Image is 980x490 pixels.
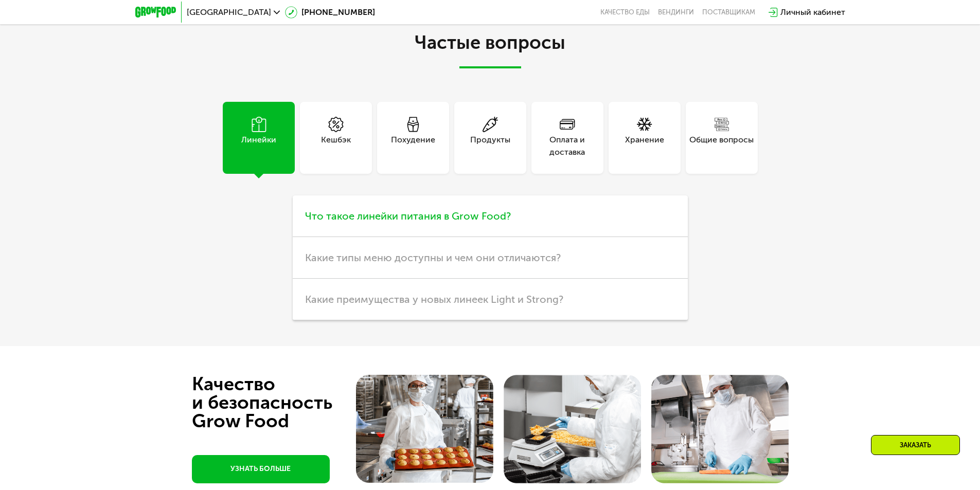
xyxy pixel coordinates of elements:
[192,455,330,483] a: УЗНАТЬ БОЛЬШЕ
[470,134,510,158] div: Продукты
[391,134,435,158] div: Похудение
[305,251,561,264] span: Какие типы меню доступны и чем они отличаются?
[187,8,271,16] span: [GEOGRAPHIC_DATA]
[192,375,370,430] div: Качество и безопасность Grow Food
[321,134,351,158] div: Кешбэк
[625,134,664,158] div: Хранение
[871,435,960,455] div: Заказать
[780,6,845,19] div: Личный кабинет
[658,8,694,16] a: Вендинги
[241,134,276,158] div: Линейки
[305,293,563,305] span: Какие преимущества у новых линеек Light и Strong?
[305,210,511,222] span: Что такое линейки питания в Grow Food?
[689,134,754,158] div: Общие вопросы
[531,134,603,158] div: Оплата и доставка
[600,8,650,16] a: Качество еды
[285,6,375,19] a: [PHONE_NUMBER]
[702,8,755,16] div: поставщикам
[202,32,778,68] h2: Частые вопросы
